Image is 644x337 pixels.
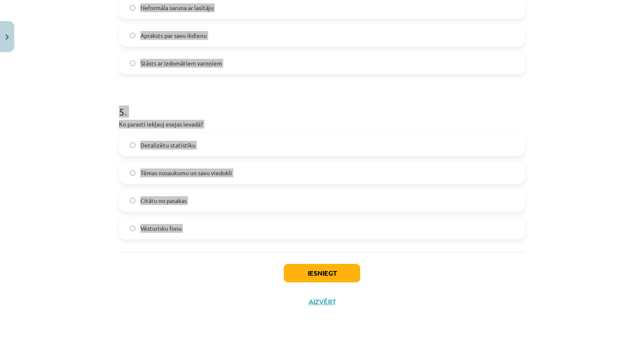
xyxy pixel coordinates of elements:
span: Citātu no pasakas [140,196,187,205]
span: Stāsts ar izdomātiem varoņiem [140,59,222,68]
input: Detalizētu statistiku [130,142,135,148]
input: Tēmas nosaukumu un savu viedokli [130,170,135,176]
button: Aizvērt [306,298,338,306]
span: Detalizētu statistiku [140,141,195,150]
input: Citātu no pasakas [130,198,135,203]
span: Neformāla saruna ar lasītāju [140,3,214,12]
span: Vēsturisku fonu [140,224,182,233]
span: Tēmas nosaukumu un savu viedokli [140,168,232,177]
input: Vēsturisku fonu [130,226,135,231]
input: Apraksts par savu ikdienu [130,33,135,38]
p: Ko parasti iekļauj esejas ievadā? [119,120,525,129]
button: Iesniegt [284,264,360,282]
img: icon-close-lesson-0947bae3869378f0d4975bcd49f059093ad1ed9edebbc8119c70593378902aed.svg [5,34,9,40]
span: Apraksts par savu ikdienu [140,31,207,40]
input: Neformāla saruna ar lasītāju [130,5,135,11]
input: Stāsts ar izdomātiem varoņiem [130,61,135,66]
h1: 5 . [119,91,525,117]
